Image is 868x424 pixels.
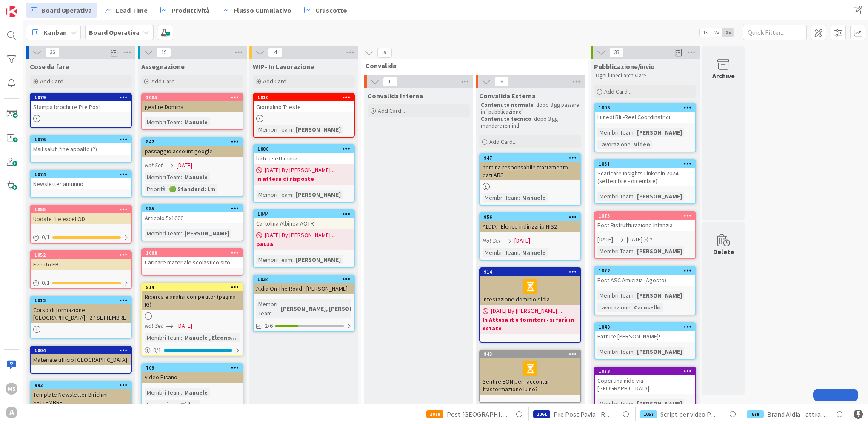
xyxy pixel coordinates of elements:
[256,299,277,318] div: Membri Team
[599,105,695,111] div: 1006
[181,172,182,182] span: :
[595,267,695,275] div: 1072
[599,324,695,330] div: 1048
[30,296,132,339] a: 1012Corso di formazione [GEOGRAPHIC_DATA] - 27 SETTEMBRE
[30,135,132,163] a: 1076Mail saluti fine appalto (?)
[594,103,696,152] a: 1006Lunedì Blu-Reel CoordinatriciMembri Team:[PERSON_NAME]Lavorazione:Video
[254,94,354,112] div: 1010Giornalino Trieste
[142,372,243,383] div: video Pisano
[632,303,663,312] div: Carosello
[31,251,131,259] div: 1052
[595,160,695,186] div: 1081Scaricare Insights Linkedin 2024 (settembre - dicembre)
[34,252,131,258] div: 1052
[635,246,684,256] div: [PERSON_NAME]
[632,140,652,149] div: Video
[595,275,695,286] div: Post ASC Amicizia (Agosto)
[299,3,352,18] a: Cruscotto
[42,233,50,242] span: 0 / 1
[597,347,634,356] div: Membri Team
[265,321,273,330] span: 2/6
[182,229,231,238] div: [PERSON_NAME]
[142,101,243,112] div: gestire Domins
[257,276,354,282] div: 1034
[635,399,684,408] div: [PERSON_NAME]
[315,5,347,15] span: Cruscotto
[597,140,631,149] div: Lavorazione
[6,383,17,395] div: MS
[634,192,635,201] span: :
[595,367,695,375] div: 1073
[520,193,548,202] div: Manuele
[31,297,131,323] div: 1012Corso di formazione [GEOGRAPHIC_DATA] - 27 SETTEMBRE
[254,145,354,153] div: 1080
[368,92,423,100] span: Convalida Interna
[142,138,243,146] div: 842
[142,138,243,157] div: 842passaggio account google
[634,347,635,356] span: :
[30,62,69,71] span: Cose da fare
[30,170,132,198] a: 1074Newsletter autunno
[481,102,580,116] p: : dopo 3 gg passare in "pubblicazione"
[479,92,536,100] span: Convalida Esterna
[6,6,17,17] img: Visit kanbanzone.com
[483,237,501,244] i: Not Set
[747,410,764,418] div: 678
[146,365,243,371] div: 709
[484,351,580,357] div: 843
[660,409,721,419] span: Script per video PROMO CE
[480,221,580,232] div: ALDIA - Elenco indirizzi ip NIS2
[597,192,634,201] div: Membri Team
[141,363,243,413] a: 709video PisanoMembri Team:ManueleLavorazione:Video
[145,172,181,182] div: Membri Team
[481,115,531,123] strong: Contenuto tecnico
[292,125,294,134] span: :
[635,192,684,201] div: [PERSON_NAME]
[480,268,580,305] div: 914Intestazione dominio Aldia
[254,94,354,101] div: 1010
[595,168,695,186] div: Scaricare Insights Linkedin 2024 (settembre - dicembre)
[634,246,635,256] span: :
[484,155,580,161] div: 947
[146,284,243,290] div: 814
[594,159,696,204] a: 1081Scaricare Insights Linkedin 2024 (settembre - dicembre)Membri Team:[PERSON_NAME]
[279,304,376,313] div: [PERSON_NAME], [PERSON_NAME]
[145,322,163,329] i: Not Set
[31,94,131,101] div: 1079
[594,62,655,71] span: Pubblicazione/invio
[142,94,243,101] div: 1005
[41,5,92,15] span: Board Operativa
[145,388,181,397] div: Membri Team
[265,231,336,240] span: [DATE] By [PERSON_NAME] ...
[480,350,580,358] div: 843
[167,184,217,194] div: 🟢 Standard: 1m
[597,399,634,408] div: Membri Team
[700,28,711,37] span: 1x
[514,236,530,245] span: [DATE]
[141,93,243,130] a: 1005gestire DominsMembri Team:Manuele
[142,249,243,257] div: 1068
[153,346,161,355] span: 0 / 1
[177,161,192,170] span: [DATE]
[31,232,131,243] div: 0/1
[604,88,631,95] span: Add Card...
[480,268,580,276] div: 914
[634,128,635,137] span: :
[595,267,695,286] div: 1072Post ASC Amicizia (Agosto)
[494,77,509,87] span: 6
[254,275,354,294] div: 1034Aldia On The Road - [PERSON_NAME]
[596,72,694,79] p: Ogni lunedì archiviare
[378,107,405,115] span: Add Card...
[484,214,580,220] div: 956
[142,212,243,223] div: Articolo 5x1000
[31,171,131,178] div: 1074
[151,77,179,85] span: Add Card...
[268,47,283,57] span: 4
[480,154,580,162] div: 947
[6,407,17,418] div: A
[145,400,178,409] div: Lavorazione
[155,3,215,18] a: Produttività
[635,347,684,356] div: [PERSON_NAME]
[34,95,131,100] div: 1079
[100,3,153,18] a: Lead Time
[292,255,294,264] span: :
